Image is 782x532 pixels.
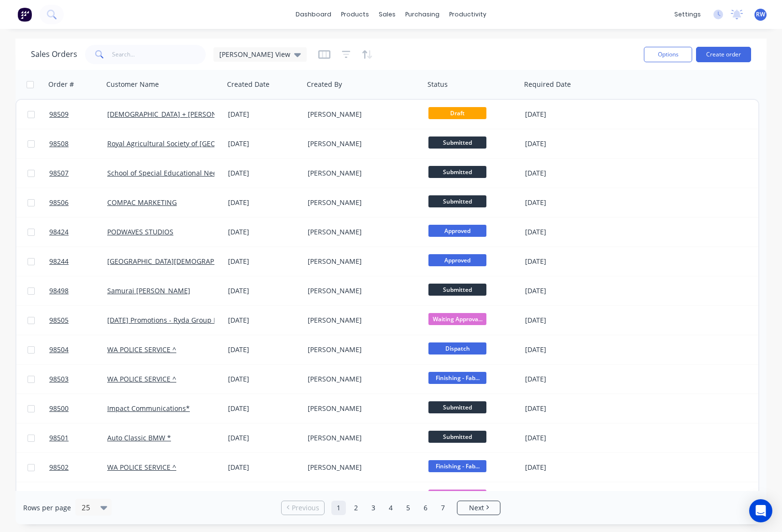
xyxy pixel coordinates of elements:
span: 98501 [49,433,69,443]
div: [PERSON_NAME] [308,345,415,355]
span: Previous [292,503,319,513]
div: [DATE] [525,374,602,384]
a: WA POLICE SERVICE ^ [107,374,176,383]
a: Page 5 [401,501,415,515]
span: 98502 [49,463,69,472]
div: [DATE] [228,345,300,355]
div: [DATE] [228,109,300,119]
div: [DATE] [228,227,300,237]
a: School of Special Educational Needs [107,168,225,177]
div: [DATE] [525,168,602,178]
a: 98509 [49,100,107,129]
a: 98500 [49,394,107,423]
span: Dispatch [428,342,486,355]
span: [PERSON_NAME] View [219,49,290,59]
input: Search... [112,45,206,64]
a: Page 7 [436,501,450,515]
div: [PERSON_NAME] [308,463,415,472]
span: Submitted [428,136,486,149]
button: Options [644,47,692,62]
div: [DATE] [228,168,300,178]
span: 98424 [49,227,69,237]
a: Auto Classic BMW * [107,433,171,442]
a: 98505 [49,306,107,335]
span: Finishing - Fab... [428,460,486,472]
span: 98498 [49,286,69,296]
div: Required Date [524,80,571,89]
div: [DATE] [525,198,602,207]
a: COMPAC MARKETING [107,198,177,207]
div: [DATE] [228,374,300,384]
span: 98509 [49,109,69,119]
div: [PERSON_NAME] [308,257,415,266]
span: Approved [428,225,486,237]
div: [PERSON_NAME] [308,227,415,237]
span: Next [469,503,484,513]
div: [PERSON_NAME] [308,109,415,119]
div: [DATE] [525,139,602,149]
a: 98498 [49,276,107,305]
div: Status [427,80,448,89]
div: [PERSON_NAME] [308,198,415,207]
a: Page 4 [384,501,398,515]
a: Previous page [282,503,324,513]
span: 98500 [49,404,69,413]
span: 98504 [49,345,69,355]
a: 98502 [49,453,107,482]
div: [DATE] [525,109,602,119]
div: Customer Name [106,80,159,89]
a: Next page [457,503,500,513]
span: Draft [428,107,486,119]
a: PODWAVES STUDIOS [107,227,173,236]
div: [DATE] [228,286,300,296]
div: [PERSON_NAME] [308,168,415,178]
div: products [336,7,374,22]
span: Rows per page [23,503,71,513]
div: [PERSON_NAME] [308,374,415,384]
div: [PERSON_NAME] [308,286,415,296]
div: [DATE] [228,315,300,325]
a: dashboard [291,7,336,22]
a: 98503 [49,365,107,394]
div: productivity [444,7,491,22]
img: Factory [17,7,32,22]
div: [DATE] [525,257,602,266]
div: [DATE] [525,404,602,413]
div: Open Intercom Messenger [749,499,772,522]
a: Impact Communications* [107,404,190,413]
a: 98424 [49,218,107,246]
a: [DATE] Promotions - Ryda Group Pty Ltd * [107,315,241,325]
div: [DATE] [525,315,602,325]
span: 98506 [49,198,69,207]
span: Finishing - Fab... [428,372,486,384]
a: 98504 [49,335,107,364]
div: sales [374,7,400,22]
div: [DATE] [525,345,602,355]
span: Submitted [428,166,486,178]
div: [DATE] [525,463,602,472]
a: 98244 [49,247,107,276]
div: [PERSON_NAME] [308,139,415,149]
span: 98508 [49,139,69,149]
div: [PERSON_NAME] [308,433,415,443]
h1: Sales Orders [31,50,77,59]
div: [DATE] [228,433,300,443]
a: Royal Agricultural Society of [GEOGRAPHIC_DATA] [107,139,266,148]
span: RW [756,10,765,19]
a: Page 6 [418,501,433,515]
a: WA POLICE SERVICE ^ [107,345,176,354]
div: [DATE] [228,404,300,413]
a: 98501 [49,423,107,452]
a: [DEMOGRAPHIC_DATA] + [PERSON_NAME] ^ [107,109,248,119]
div: [DATE] [228,257,300,266]
a: 98507 [49,159,107,188]
div: [PERSON_NAME] [308,404,415,413]
span: 98503 [49,374,69,384]
button: Create order [696,47,751,62]
a: Page 2 [349,501,363,515]
div: [DATE] [525,433,602,443]
span: 98505 [49,315,69,325]
div: [DATE] [228,463,300,472]
span: Approved [428,254,486,266]
a: Samurai [PERSON_NAME] [107,286,190,295]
